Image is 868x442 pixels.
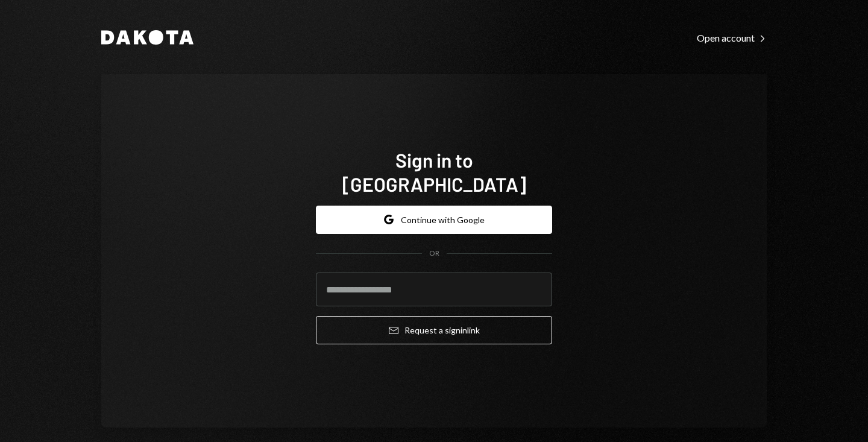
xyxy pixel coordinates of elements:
[429,248,439,259] div: OR
[316,148,552,196] h1: Sign in to [GEOGRAPHIC_DATA]
[316,316,552,344] button: Request a signinlink
[697,31,767,44] a: Open account
[316,206,552,234] button: Continue with Google
[697,32,767,44] div: Open account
